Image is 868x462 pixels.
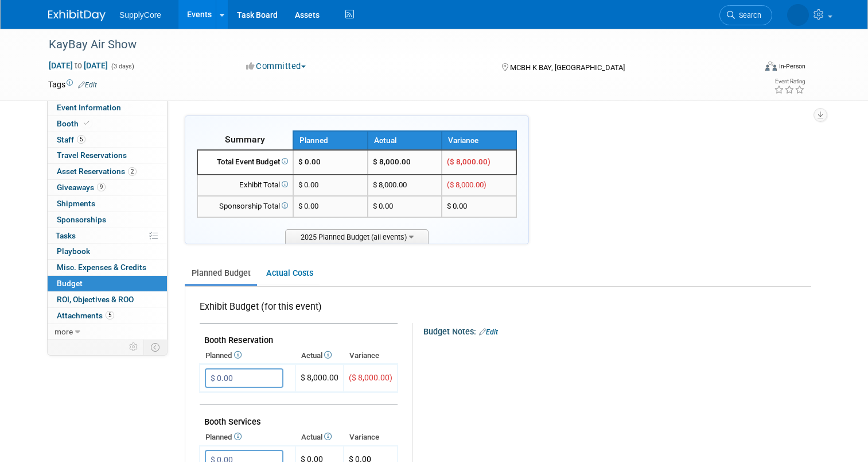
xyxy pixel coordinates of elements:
span: ($ 8,000.00) [349,373,392,382]
a: Travel Reservations [48,148,167,163]
th: Planned [200,429,295,445]
span: Sponsorships [57,215,106,224]
td: Toggle Event Tabs [144,340,168,355]
a: Giveaways9 [48,180,167,195]
a: Staff5 [48,132,167,148]
span: Budget [57,279,83,288]
th: Variance [344,429,398,445]
span: Summary [225,134,265,145]
span: $ 0.00 [298,157,321,166]
span: Booth [57,119,92,128]
img: Kaci Shickel [787,4,809,26]
td: Booth Reservation [200,324,398,348]
span: Playbook [57,247,90,256]
span: Staff [57,135,85,144]
div: Event Rating [774,79,805,84]
span: Event Information [57,103,121,112]
a: ROI, Objectives & ROO [48,292,167,307]
div: Exhibit Total [203,180,288,191]
div: In-Person [779,62,805,71]
span: ($ 8,000.00) [447,157,491,166]
span: 5 [77,135,85,144]
a: Planned Budget [185,263,257,284]
span: $ 8,000.00 [301,373,338,382]
span: ($ 8,000.00) [447,180,486,189]
div: Total Event Budget [203,157,288,168]
span: Shipments [57,199,95,208]
th: Variance [442,131,516,150]
th: Planned [200,348,295,364]
span: ROI, Objectives & ROO [57,295,134,304]
a: Event Information [48,100,167,115]
span: $ 0.00 [298,202,318,210]
div: KayBay Air Show [45,34,741,55]
a: more [48,324,167,340]
a: Misc. Expenses & Credits [48,260,167,275]
span: Attachments [57,311,114,320]
a: Attachments5 [48,308,167,324]
div: Budget Notes: [423,323,810,338]
img: Format-Inperson.png [765,61,777,71]
span: SupplyCore [119,10,161,20]
span: [DATE] [DATE] [48,60,108,71]
th: Actual [295,429,344,445]
a: Edit [479,328,498,336]
span: $ 0.00 [447,202,467,210]
a: Sponsorships [48,212,167,228]
a: Edit [78,81,97,89]
span: 9 [97,183,106,191]
button: Committed [242,60,310,72]
span: (3 days) [110,63,134,70]
span: 2 [128,167,137,176]
a: Booth [48,116,167,132]
i: Booth reservation complete [84,120,89,126]
td: $ 8,000.00 [368,150,442,175]
td: $ 8,000.00 [368,175,442,196]
span: Travel Reservations [57,151,127,160]
a: Shipments [48,196,167,211]
td: Tags [48,79,97,90]
a: Asset Reservations2 [48,164,167,179]
td: $ 0.00 [368,196,442,217]
a: Actual Costs [259,263,320,284]
a: Playbook [48,244,167,259]
td: Booth Services [200,405,398,430]
a: Tasks [48,228,167,244]
span: Asset Reservations [57,167,137,176]
span: Search [735,11,761,20]
img: ExhibitDay [48,10,106,21]
div: Event Format [694,60,805,77]
th: Planned [293,131,368,150]
td: Personalize Event Tab Strip [124,340,144,355]
a: Search [719,5,772,25]
th: Actual [368,131,442,150]
span: 5 [106,311,114,319]
span: Misc. Expenses & Credits [57,263,146,272]
th: Actual [295,348,344,364]
th: Variance [344,348,398,364]
span: Tasks [56,231,76,240]
div: Sponsorship Total [203,201,288,212]
span: MCBH K BAY, [GEOGRAPHIC_DATA] [510,63,625,72]
span: 2025 Planned Budget (all events) [285,229,429,244]
a: Budget [48,276,167,291]
span: to [73,61,84,70]
span: more [55,327,73,336]
span: Giveaways [57,183,106,192]
span: $ 0.00 [298,180,318,189]
div: Exhibit Budget (for this event) [200,301,393,319]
